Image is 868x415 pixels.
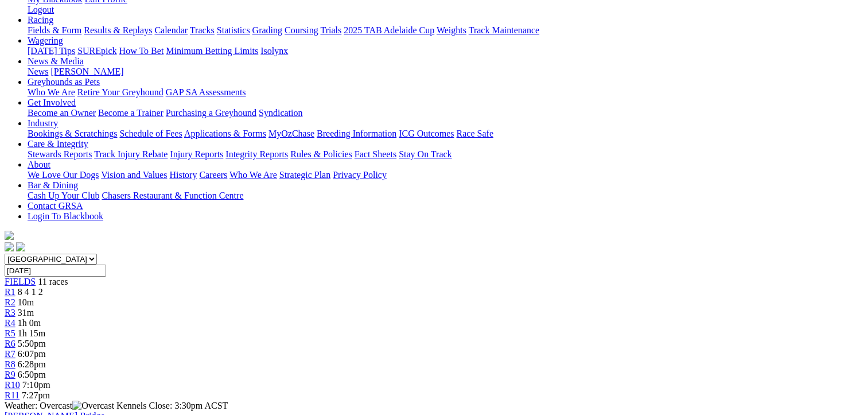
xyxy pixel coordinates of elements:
[28,180,78,190] a: Bar & Dining
[437,25,466,35] a: Weights
[119,129,182,138] a: Schedule of Fees
[5,359,15,369] a: R8
[77,87,164,97] a: Retire Your Greyhound
[279,170,330,180] a: Strategic Plan
[154,25,188,35] a: Calendar
[28,129,863,139] div: Industry
[5,349,15,359] a: R7
[28,5,54,14] a: Logout
[5,390,20,400] a: R11
[28,191,99,200] a: Cash Up Your Club
[28,15,53,25] a: Racing
[259,108,302,118] a: Syndication
[28,67,48,76] a: News
[399,129,454,138] a: ICG Outcomes
[38,277,68,286] span: 11 races
[5,318,15,328] a: R4
[18,287,43,297] span: 8 4 1 2
[18,359,46,369] span: 6:28pm
[22,390,50,400] span: 7:27pm
[28,36,63,45] a: Wagering
[18,349,46,359] span: 6:07pm
[28,46,863,56] div: Wagering
[28,46,75,56] a: [DATE] Tips
[5,328,15,338] a: R5
[28,25,81,35] a: Fields & Form
[16,242,25,251] img: twitter.svg
[170,149,223,159] a: Injury Reports
[77,46,116,56] a: SUREpick
[5,370,15,379] a: R9
[399,149,451,159] a: Stay On Track
[28,77,100,87] a: Greyhounds as Pets
[72,401,114,411] img: Overcast
[290,149,352,159] a: Rules & Policies
[18,328,45,338] span: 1h 15m
[28,118,58,128] a: Industry
[184,129,266,138] a: Applications & Forms
[5,401,116,410] span: Weather: Overcast
[28,139,88,149] a: Care & Integrity
[28,149,92,159] a: Stewards Reports
[5,287,15,297] a: R1
[355,149,396,159] a: Fact Sheets
[5,308,15,317] a: R3
[28,67,863,77] div: News & Media
[18,339,46,348] span: 5:50pm
[28,201,83,211] a: Contact GRSA
[28,87,75,97] a: Who We Are
[169,170,197,180] a: History
[5,265,106,277] input: Select date
[268,129,314,138] a: MyOzChase
[5,339,15,348] a: R6
[225,149,288,159] a: Integrity Reports
[344,25,434,35] a: 2025 TAB Adelaide Cup
[50,67,123,76] a: [PERSON_NAME]
[5,380,20,390] a: R10
[217,25,250,35] a: Statistics
[5,231,14,240] img: logo-grsa-white.png
[229,170,277,180] a: Who We Are
[469,25,539,35] a: Track Maintenance
[18,297,34,307] span: 10m
[166,108,256,118] a: Purchasing a Greyhound
[28,108,863,118] div: Get Involved
[28,56,84,66] a: News & Media
[190,25,215,35] a: Tracks
[5,297,15,307] a: R2
[166,46,258,56] a: Minimum Betting Limits
[28,149,863,160] div: Care & Integrity
[28,108,96,118] a: Become an Owner
[285,25,318,35] a: Coursing
[28,170,99,180] a: We Love Our Dogs
[119,46,164,56] a: How To Bet
[5,277,36,286] a: FIELDS
[28,129,117,138] a: Bookings & Scratchings
[320,25,341,35] a: Trials
[28,98,76,107] a: Get Involved
[116,401,228,410] span: Kennels Close: 3:30pm ACST
[456,129,493,138] a: Race Safe
[84,25,152,35] a: Results & Replays
[28,170,863,180] div: About
[98,108,164,118] a: Become a Trainer
[199,170,227,180] a: Careers
[18,370,46,379] span: 6:50pm
[22,380,50,390] span: 7:10pm
[102,191,243,200] a: Chasers Restaurant & Function Centre
[317,129,396,138] a: Breeding Information
[166,87,246,97] a: GAP SA Assessments
[94,149,168,159] a: Track Injury Rebate
[260,46,288,56] a: Isolynx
